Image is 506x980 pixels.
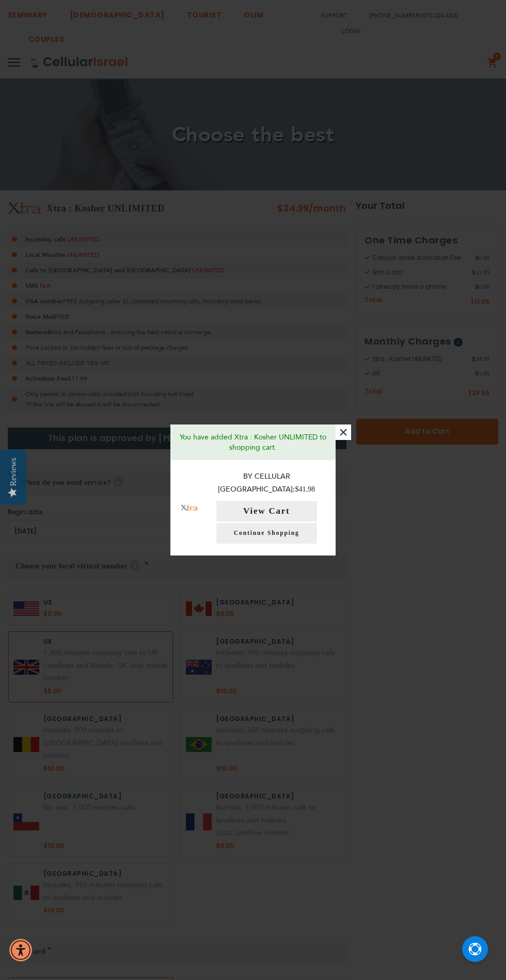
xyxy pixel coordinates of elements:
span: $41.98 [295,485,315,493]
button: View Cart [216,501,317,521]
p: You have added Xtra : Kosher UNLIMITED to shopping cart. [178,432,328,453]
p: By Cellular [GEOGRAPHIC_DATA]: [208,470,326,496]
button: × [336,424,351,440]
a: Continue Shopping [216,523,317,544]
div: Accessibility Menu [9,939,32,961]
div: Reviews [9,458,18,486]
